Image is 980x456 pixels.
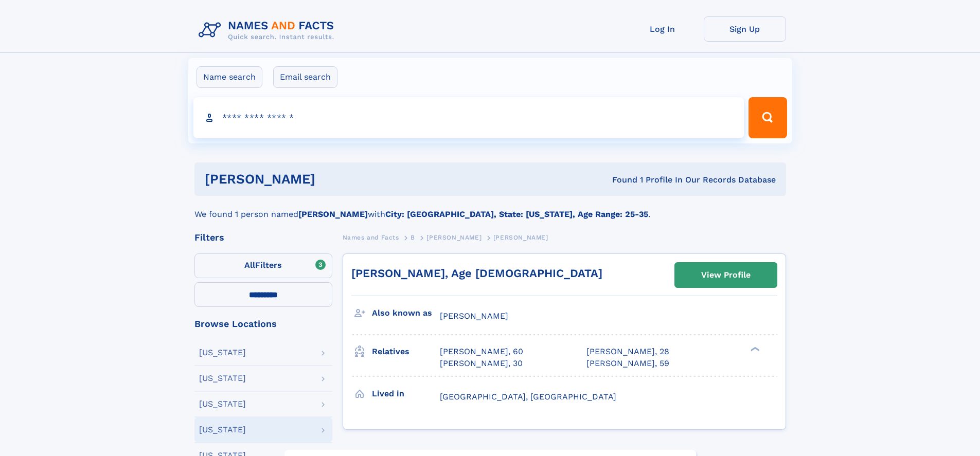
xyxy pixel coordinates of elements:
[372,343,440,360] h3: Relatives
[701,263,751,287] div: View Profile
[372,304,440,322] h3: Also known as
[351,267,602,280] a: [PERSON_NAME], Age [DEMOGRAPHIC_DATA]
[194,16,343,44] img: Logo Names and Facts
[411,234,415,241] span: B
[749,97,787,138] button: Search Button
[199,374,246,382] div: [US_STATE]
[194,233,332,242] div: Filters
[748,346,760,353] div: ❯
[586,346,669,357] a: [PERSON_NAME], 28
[411,231,415,244] a: B
[372,385,440,403] h3: Lived in
[194,196,786,221] div: We found 1 person named with .
[343,231,399,244] a: Names and Facts
[385,209,648,219] b: City: [GEOGRAPHIC_DATA], State: [US_STATE], Age Range: 25-35
[426,234,482,241] span: [PERSON_NAME]
[298,209,368,219] b: [PERSON_NAME]
[194,319,332,329] div: Browse Locations
[193,97,744,138] input: search input
[675,263,777,287] a: View Profile
[621,16,704,42] a: Log In
[199,349,246,357] div: [US_STATE]
[205,173,464,186] h1: [PERSON_NAME]
[273,66,337,88] label: Email search
[586,358,669,369] a: [PERSON_NAME], 59
[199,400,246,408] div: [US_STATE]
[426,231,482,244] a: [PERSON_NAME]
[440,392,616,402] span: [GEOGRAPHIC_DATA], [GEOGRAPHIC_DATA]
[493,234,548,241] span: [PERSON_NAME]
[244,260,255,270] span: All
[199,426,246,434] div: [US_STATE]
[704,16,786,42] a: Sign Up
[197,66,262,88] label: Name search
[440,346,523,357] a: [PERSON_NAME], 60
[194,253,332,278] label: Filters
[440,358,523,369] a: [PERSON_NAME], 30
[440,311,508,321] span: [PERSON_NAME]
[464,174,776,186] div: Found 1 Profile In Our Records Database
